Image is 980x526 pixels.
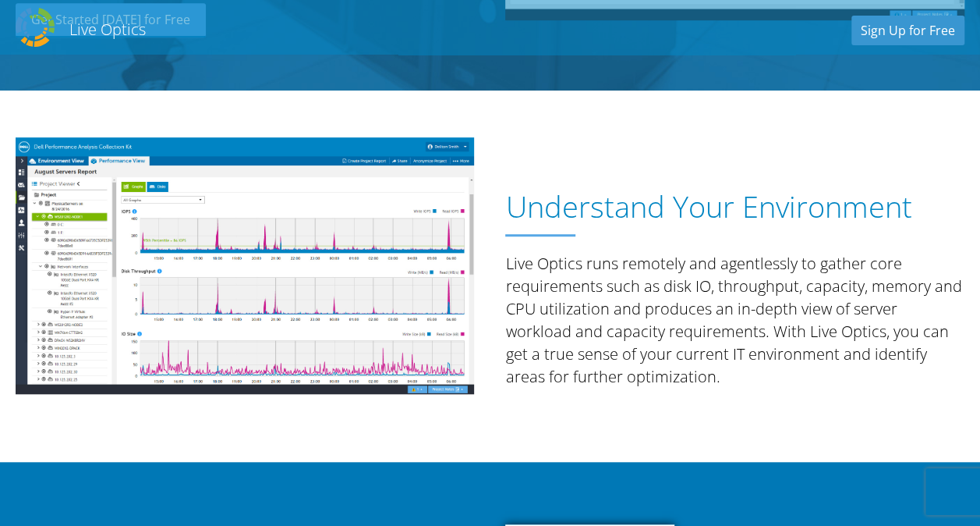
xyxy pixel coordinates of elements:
[505,252,964,388] p: Live Optics runs remotely and agentlessly to gather core requirements such as disk IO, throughput...
[851,16,964,45] a: Sign Up for Free
[505,190,956,224] h1: Understand Your Environment
[16,8,55,47] img: Dell Dpack
[16,137,474,393] img: Understand Your Environment
[69,19,146,40] h2: Live Optics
